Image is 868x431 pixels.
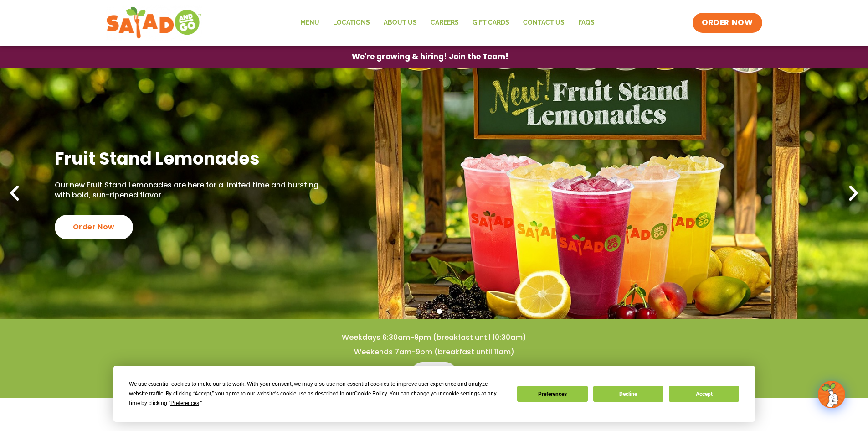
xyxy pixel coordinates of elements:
[416,309,421,314] span: Go to slide 1
[593,386,663,402] button: Decline
[338,46,522,68] a: We're growing & hiring! Join the Team!
[293,12,601,33] nav: Menu
[18,347,850,357] h4: Weekends 7am-9pm (breakfast until 11am)
[55,180,323,201] p: Our new Fruit Stand Lemonades are here for a limited time and bursting with bold, sun-ripened fla...
[516,12,571,33] a: Contact Us
[693,13,762,33] a: ORDER NOW
[170,400,199,406] span: Preferences
[437,309,442,314] span: Go to slide 3
[293,12,326,33] a: Menu
[571,12,601,33] a: FAQs
[426,309,431,314] span: Go to slide 2
[669,386,739,402] button: Accept
[466,12,516,33] a: GIFT CARDS
[447,309,452,314] span: Go to slide 4
[354,390,387,397] span: Cookie Policy
[819,382,844,407] img: wpChatIcon
[106,5,202,41] img: new-SAG-logo-768×292
[129,379,506,408] div: We use essential cookies to make our site work. With your consent, we may also use non-essential ...
[702,17,753,28] span: ORDER NOW
[326,12,377,33] a: Locations
[55,215,133,239] div: Order Now
[55,147,323,170] h2: Fruit Stand Lemonades
[18,332,850,343] h4: Weekdays 6:30am-9pm (breakfast until 10:30am)
[517,386,587,402] button: Preferences
[5,183,25,203] div: Previous slide
[377,12,424,33] a: About Us
[424,12,466,33] a: Careers
[843,183,863,203] div: Next slide
[352,53,508,61] span: We're growing & hiring! Join the Team!
[411,362,457,384] a: Menu
[113,366,755,422] div: Cookie Consent Prompt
